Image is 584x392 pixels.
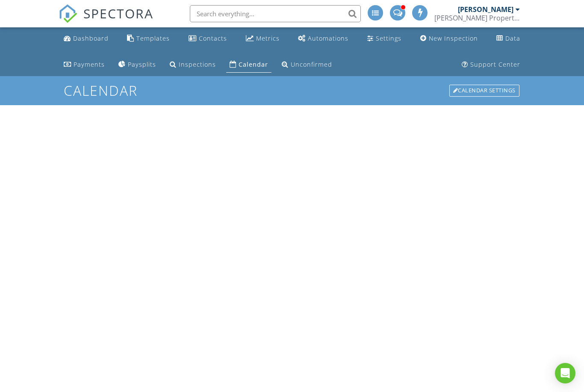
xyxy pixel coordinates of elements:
[166,57,219,73] a: Inspections
[308,34,348,42] div: Automations
[448,84,520,97] a: Calendar Settings
[179,60,216,68] div: Inspections
[470,60,520,68] div: Support Center
[429,34,478,42] div: New Inspection
[226,57,271,73] a: Calendar
[493,31,524,47] a: Data
[458,57,524,73] a: Support Center
[278,57,336,73] a: Unconfirmed
[128,60,156,68] div: Paysplits
[199,34,227,42] div: Contacts
[73,34,109,42] div: Dashboard
[59,4,77,23] img: The Best Home Inspection Software - Spectora
[242,31,283,47] a: Metrics
[505,34,520,42] div: Data
[60,31,112,47] a: Dashboard
[256,34,280,42] div: Metrics
[555,363,575,383] div: Open Intercom Messenger
[83,4,153,22] span: SPECTORA
[417,31,481,47] a: New Inspection
[115,57,159,73] a: Paysplits
[59,12,153,29] a: SPECTORA
[239,60,268,68] div: Calendar
[190,5,361,22] input: Search everything...
[74,60,105,68] div: Payments
[291,60,332,68] div: Unconfirmed
[185,31,230,47] a: Contacts
[124,31,173,47] a: Templates
[295,31,352,47] a: Automations (Advanced)
[60,57,108,73] a: Payments
[376,34,401,42] div: Settings
[458,5,513,14] div: [PERSON_NAME]
[434,14,520,22] div: Kelley Property Inspections, LLC
[364,31,405,47] a: Settings
[64,83,520,98] h1: Calendar
[449,85,519,97] div: Calendar Settings
[136,34,170,42] div: Templates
